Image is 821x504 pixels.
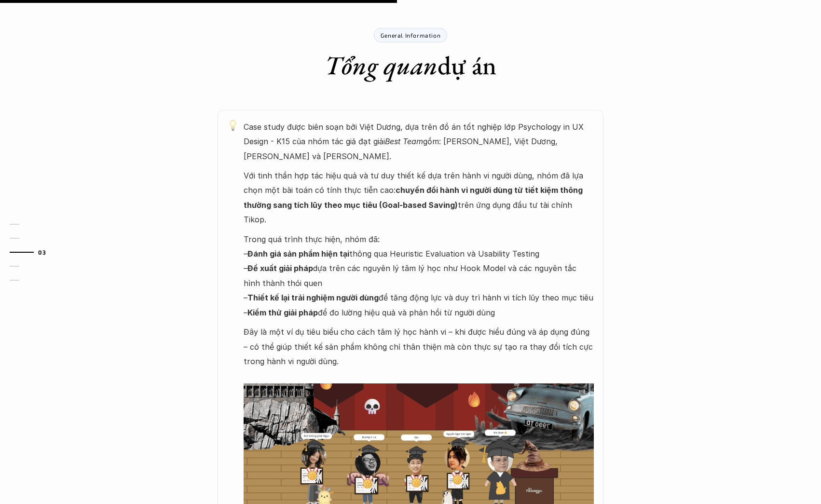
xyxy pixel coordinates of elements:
p: Case study được biên soạn bởi Việt Dương, dựa trên đồ án tốt nghiệp lớp Psychology in UX Design -... [244,120,594,163]
strong: chuyển đổi hành vi người dùng từ tiết kiệm thông thường sang tích lũy theo mục tiêu (Goal-based S... [244,185,585,209]
strong: Đánh giá sản phẩm hiện tại [247,249,349,259]
h1: dự án [325,50,496,81]
p: Trong quá trình thực hiện, nhóm đã: – thông qua Heuristic Evaluation và Usability Testing – dựa t... [244,232,594,320]
em: Tổng quan [325,48,438,82]
strong: 03 [38,248,46,255]
p: Đây là một ví dụ tiêu biểu cho cách tâm lý học hành vi – khi được hiểu đúng và áp dụng đúng – có ... [244,325,594,383]
em: Best Team [385,136,423,146]
strong: Thiết kế lại trải nghiệm người dùng [247,293,379,302]
strong: Kiểm thử giải pháp [247,308,318,317]
a: 03 [10,246,55,258]
p: General Information [381,32,440,39]
p: Với tinh thần hợp tác hiệu quả và tư duy thiết kế dựa trên hành vi người dùng, nhóm đã lựa chọn m... [244,168,594,227]
strong: Đề xuất giải pháp [247,263,313,273]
